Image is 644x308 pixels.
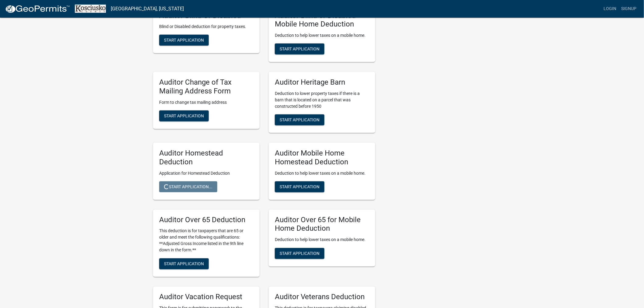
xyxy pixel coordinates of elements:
[619,3,639,15] a: Signup
[275,237,369,243] p: Deduction to help lower taxes on a mobile home.
[159,149,254,166] h5: Auditor Homestead Deduction
[280,117,320,122] span: Start Application
[275,248,324,259] button: Start Application
[159,216,254,225] h5: Auditor Over 65 Deduction
[164,261,204,266] span: Start Application
[275,32,369,39] p: Deduction to help lower taxes on a mobile home.
[275,293,369,302] h5: Auditor Veterans Deduction
[601,3,619,15] a: Login
[159,170,254,177] p: Application for Homestead Deduction
[280,184,320,189] span: Start Application
[275,90,369,110] p: Deduction to lower property taxes if there is a barn that is located on a parcel that was constru...
[275,170,369,177] p: Deduction to help lower taxes on a mobile home.
[164,38,204,43] span: Start Application
[159,23,254,30] p: Blind or Disabled deduction for property taxes.
[275,216,369,233] h5: Auditor Over 65 for Mobile Home Deduction
[159,110,209,121] button: Start Application
[159,293,254,302] h5: Auditor Vacation Request
[280,251,320,256] span: Start Application
[164,184,212,189] span: Start Application...
[159,99,254,106] p: Form to change tax mailing address
[159,181,217,192] button: Start Application...
[275,44,324,54] button: Start Application
[275,181,324,192] button: Start Application
[159,258,209,269] button: Start Application
[75,5,106,13] img: Kosciusko County, Indiana
[164,113,204,118] span: Start Application
[111,4,184,14] a: [GEOGRAPHIC_DATA], [US_STATE]
[159,35,209,46] button: Start Application
[275,78,369,87] h5: Auditor Heritage Barn
[275,114,324,125] button: Start Application
[275,11,369,29] h5: Auditor Blind or Disabled Mobile Home Deduction
[159,228,254,254] p: This deduction is for taxpayers that are 65 or older and meet the following qualifications: **Adj...
[280,47,320,51] span: Start Application
[275,149,369,166] h5: Auditor Mobile Home Homestead Deduction
[159,78,254,96] h5: Auditor Change of Tax Mailing Address Form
